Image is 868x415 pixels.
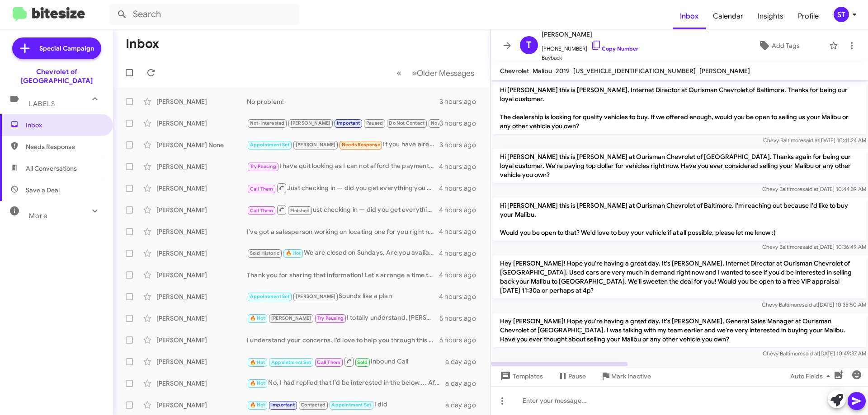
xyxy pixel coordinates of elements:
div: Inbound Call [247,356,445,367]
span: Chevrolet [500,67,529,75]
button: Previous [391,64,407,82]
div: 4 hours ago [439,205,483,214]
div: I’ve got a salesperson working on locating one for you right now. What are the must-have features... [247,227,439,236]
button: Mark Inactive [593,368,658,384]
span: Templates [498,368,543,384]
span: Chevy Baltimore [DATE] 10:49:37 AM [763,350,866,357]
span: Add Tags [772,37,800,54]
span: Appointment Set [250,142,290,148]
div: a day ago [445,401,483,410]
p: Hi [PERSON_NAME] this is [PERSON_NAME] at Ourisman Chevrolet of [GEOGRAPHIC_DATA]. Thanks again f... [493,149,866,183]
input: Search [109,4,299,25]
a: Insights [750,3,791,29]
div: ST [834,7,849,22]
span: Profile [791,3,826,29]
div: 4 hours ago [439,249,483,258]
span: Appointment Set [271,359,311,365]
a: Special Campaign [12,37,101,59]
div: [PERSON_NAME] None [156,140,247,149]
span: Call Them [317,359,340,365]
span: Needs Response [342,142,380,148]
div: 4 hours ago [439,292,483,301]
div: [PERSON_NAME] [156,357,247,366]
span: [PERSON_NAME] [296,294,336,299]
button: ST [826,7,858,22]
span: Appointment Set [331,402,371,408]
div: No problem! [247,97,439,106]
span: Important [337,120,360,126]
span: Needs Response [26,142,103,151]
span: Special Campaign [39,44,94,53]
span: Chevy Baltimore [DATE] 10:44:39 AM [762,186,866,192]
span: Do Not Contact [389,120,425,126]
nav: Page navigation example [392,64,480,82]
div: [PERSON_NAME] [156,336,247,345]
p: Hey [PERSON_NAME]! Hope you're having a great day. It's [PERSON_NAME], Internet Director at Ouris... [493,255,866,298]
span: » [412,67,417,79]
span: All Conversations [26,164,77,173]
button: Add Tags [732,37,825,54]
span: said at [803,137,819,144]
div: If you have already fixed the truck please let me know so I can plan accordingly [247,140,439,150]
div: [PERSON_NAME] [156,205,247,214]
div: [PERSON_NAME] [156,292,247,301]
span: Auto Fields [790,368,834,384]
button: Pause [550,368,593,384]
span: 🔥 Hot [250,402,265,408]
span: [PHONE_NUMBER] [542,40,638,53]
div: 4 hours ago [439,162,483,171]
span: Finished [290,208,310,214]
span: [PERSON_NAME] [542,29,638,40]
span: 2019 [556,67,570,75]
div: [PERSON_NAME] [156,97,247,106]
span: said at [802,301,818,308]
div: [PERSON_NAME] [156,162,247,171]
span: T [526,38,532,52]
span: Inbox [26,121,103,130]
div: [PERSON_NAME] [156,249,247,258]
span: Save a Deal [26,186,60,195]
div: [PERSON_NAME] [156,401,247,410]
h1: Inbox [126,37,159,51]
span: [US_VEHICLE_IDENTIFICATION_NUMBER] [573,67,696,75]
div: 5 hours ago [439,314,483,323]
div: I did [247,400,445,410]
button: Next [406,64,480,82]
span: 🔥 Hot [250,380,265,386]
span: Contacted [301,402,325,408]
span: Older Messages [417,68,474,78]
div: 4 hours ago [439,227,483,236]
span: 🔥 Hot [286,250,301,256]
div: 4 hours ago [439,184,483,193]
a: Inbox [673,3,706,29]
p: Hi [PERSON_NAME] this is [PERSON_NAME], Internet Director at Ourisman Chevrolet of Baltimore. Tha... [493,82,866,134]
div: 3 hours ago [439,97,483,106]
div: 3 hours ago [439,140,483,149]
span: Labels [29,100,55,108]
div: Thank you for sharing that information! Let's arrange a time to assess your Equinox and explore y... [247,270,439,280]
div: [PERSON_NAME] [156,270,247,280]
span: No Agreement on Price [431,120,484,126]
div: a day ago [445,357,483,366]
span: [PERSON_NAME] [271,315,311,321]
div: I totally understand, [PERSON_NAME]. Just let us know when you're ready to move forward with the ... [247,313,439,323]
div: 6 hours ago [439,336,483,345]
span: « [396,67,401,79]
span: said at [803,350,819,357]
p: I am going to call you all later I am at work [493,362,627,378]
div: We are closed on Sundays, Are you available [DATE]? [247,248,439,258]
span: More [29,212,47,220]
div: a day ago [445,379,483,388]
span: Chevy Baltimore [DATE] 10:35:50 AM [762,301,866,308]
span: Call Them [250,208,274,214]
span: Important [271,402,295,408]
span: [PERSON_NAME] [699,67,750,75]
span: 🔥 Hot [250,315,265,321]
span: [PERSON_NAME] [296,142,336,148]
div: [PERSON_NAME] [156,119,247,128]
span: Sold [357,359,368,365]
span: Sold Historic [250,250,280,256]
div: 4 hours ago [439,270,483,280]
button: Auto Fields [783,368,841,384]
